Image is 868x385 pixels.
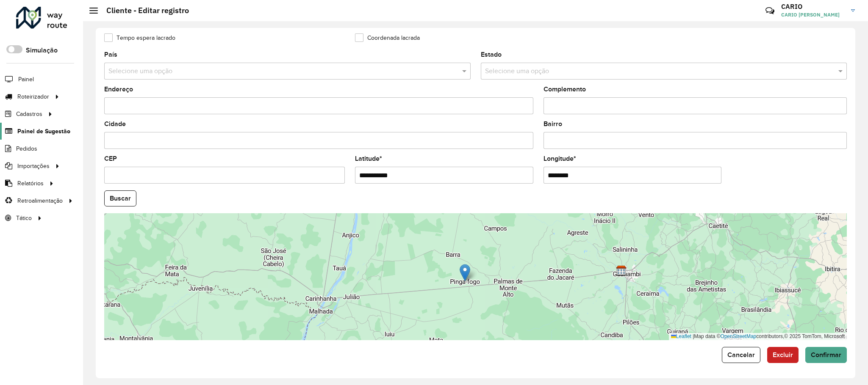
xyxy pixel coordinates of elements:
label: Coordenada lacrada [355,33,420,42]
label: País [104,49,117,60]
span: Importações [17,162,50,170]
span: Confirmar [811,351,841,358]
label: Estado [481,49,502,60]
label: Cidade [104,119,126,129]
label: CEP [104,154,117,164]
span: Roteirizador [17,92,49,101]
span: Retroalimentação [17,196,63,205]
label: Endereço [104,84,133,94]
button: Excluir [767,347,799,363]
span: Relatórios [17,179,44,188]
span: Painel [18,75,34,84]
label: Bairro [544,119,562,129]
div: Map data © contributors,© 2025 TomTom, Microsoft [669,333,847,340]
label: Tempo espera lacrado [104,33,175,42]
a: Leaflet [671,333,691,339]
button: Cancelar [722,347,760,363]
span: Excluir [773,351,793,358]
label: Latitude [355,154,382,164]
button: Buscar [104,190,136,206]
span: CARIO [PERSON_NAME] [781,11,845,19]
a: Contato Rápido [761,2,779,20]
h3: CARIO [781,3,845,11]
span: Cancelar [727,351,755,358]
button: Confirmar [805,347,847,363]
span: Painel de Sugestão [17,127,70,136]
span: Pedidos [16,144,37,153]
span: Cadastros [16,110,42,118]
label: Simulação [26,45,58,55]
label: Complemento [544,84,586,94]
label: Longitude [544,154,576,164]
img: Marker [460,264,470,281]
img: CDD Guanambi [616,265,627,276]
h2: Cliente - Editar registro [98,6,189,15]
a: OpenStreetMap [721,333,757,339]
span: | [693,333,694,339]
span: Tático [16,214,32,223]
